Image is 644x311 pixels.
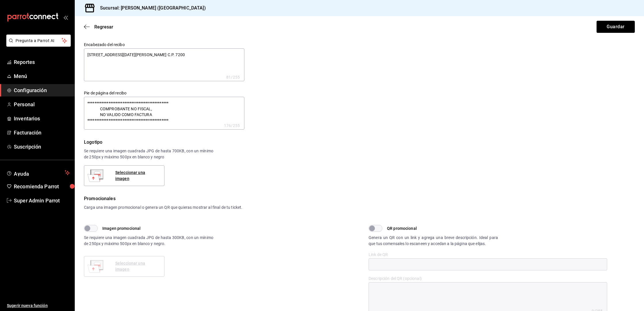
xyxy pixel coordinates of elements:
[369,253,607,257] label: Link de QR
[14,86,70,94] span: Configuración
[86,166,105,185] img: Preview
[84,148,213,160] div: Se requiere una imagen cuadrada JPG de hasta 700KB, con un mínimo de 250px y máximo 500px en blan...
[115,260,160,272] div: Seleccionar una imagen
[102,225,141,232] span: Imagen promocional
[115,170,160,182] div: Seleccionar una imagen
[14,183,70,190] span: Recomienda Parrot
[224,123,240,128] div: 176 /255
[14,197,70,204] span: Super Admin Parrot
[84,24,113,30] button: Regresar
[84,139,635,146] div: Logotipo
[63,15,68,20] button: open_drawer_menu
[226,74,240,80] div: 81 /255
[7,303,70,309] span: Sugerir nueva función
[6,35,71,47] button: Pregunta a Parrot AI
[14,115,70,122] span: Inventarios
[14,72,70,80] span: Menú
[84,91,244,95] label: Pie de página del recibo
[369,235,498,247] div: Genera un QR con un link y agrega una breve descripción. Ideal para que tus comensales lo escanee...
[95,5,206,12] h3: Sucursal: [PERSON_NAME] ([GEOGRAPHIC_DATA])
[86,257,105,276] img: Preview
[16,38,62,44] span: Pregunta a Parrot AI
[94,24,113,30] span: Regresar
[14,169,62,176] span: Ayuda
[597,21,635,33] button: Guardar
[4,42,71,48] a: Pregunta a Parrot AI
[14,100,70,108] span: Personal
[84,43,244,47] label: Encabezado del recibo
[84,235,213,247] div: Se requiere una imagen cuadrada JPG de hasta 300KB, con un mínimo de 250px y máximo 500px en blan...
[14,143,70,151] span: Suscripción
[84,204,635,211] div: Carga una imagen promocional o genera un QR que quieras mostrar al final de tu ticket.
[369,276,607,280] label: Descripción del QR (opcional)
[84,195,635,202] div: Promocionales
[14,58,70,66] span: Reportes
[14,129,70,136] span: Facturación
[387,225,417,232] span: QR promocional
